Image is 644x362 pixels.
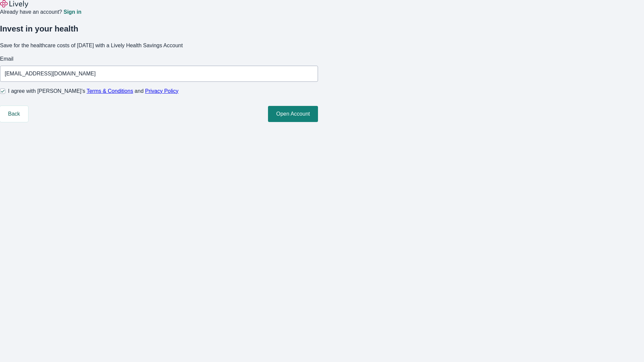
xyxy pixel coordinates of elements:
a: Sign in [63,9,81,15]
a: Privacy Policy [145,88,179,94]
span: I agree with [PERSON_NAME]’s and [8,87,178,95]
button: Open Account [268,106,318,122]
a: Terms & Conditions [87,88,133,94]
